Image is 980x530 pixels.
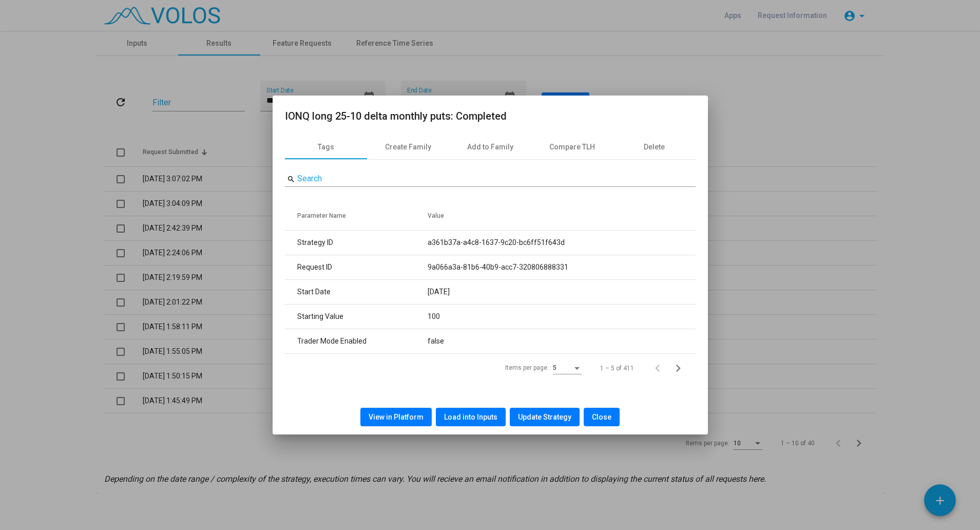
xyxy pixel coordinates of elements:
td: 9a066a3a-81b6-40b9-acc7-320806888331 [428,255,696,279]
td: Trader Mode Enabled [285,329,428,353]
div: Add to Family [467,142,513,153]
button: Load into Inputs [436,408,506,426]
div: Create Family [385,142,431,153]
span: Update Strategy [518,413,571,421]
span: 5 [553,364,556,371]
mat-select: Items per page: [553,365,582,372]
button: View in Platform [360,408,432,426]
div: 1 – 5 of 411 [600,364,634,373]
h2: IONQ long 25-10 delta monthly puts: Completed [285,108,696,124]
th: Value [428,201,696,230]
td: Strategy ID [285,230,428,255]
th: Parameter Name [285,201,428,230]
td: false [428,329,696,353]
button: Previous page [650,358,671,378]
button: Next page [671,358,691,378]
td: Start Date [285,279,428,304]
button: Update Strategy [510,408,580,426]
td: 100 [428,304,696,329]
span: View in Platform [369,413,424,421]
td: a361b37a-a4c8-1637-9c20-bc6ff51f643d [428,230,696,255]
div: Delete [644,142,665,153]
td: Starting Value [285,304,428,329]
span: Close [592,413,611,421]
div: Items per page: [505,363,549,372]
div: Compare TLH [549,142,595,153]
td: [DATE] [428,279,696,304]
div: Tags [318,142,334,153]
button: Close [584,408,620,426]
td: Request ID [285,255,428,279]
mat-icon: search [287,175,295,184]
span: Load into Inputs [444,413,497,421]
